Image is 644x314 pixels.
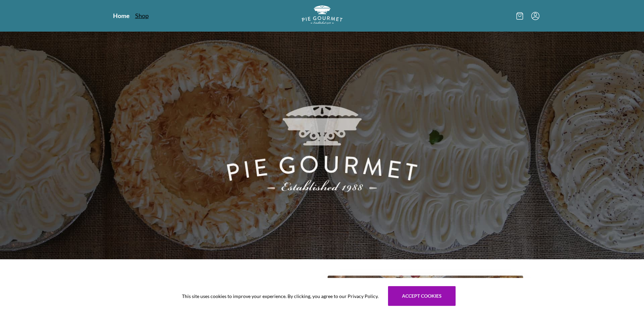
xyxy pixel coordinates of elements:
a: Home [113,12,130,20]
span: This site uses cookies to improve your experience. By clicking, you agree to our Privacy Policy. [182,293,379,300]
button: Accept cookies [388,286,456,306]
button: Menu [531,12,539,20]
img: logo [302,5,343,24]
a: Logo [302,5,343,26]
a: Shop [135,12,149,20]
